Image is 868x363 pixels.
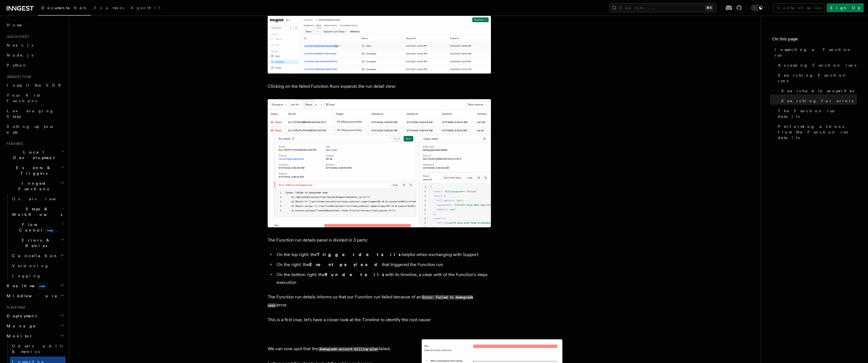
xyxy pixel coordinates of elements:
a: Node.js [4,50,66,60]
button: Errors & Retries [10,235,66,251]
button: Monitor [4,331,66,341]
code: Error: Failed to downgrade user [268,295,473,308]
a: Overview [10,194,66,204]
span: Realtime [4,283,47,289]
span: Local Development [4,149,61,160]
p: This is a first clue, let's have a closer look at the Timeline to identify the root cause: [268,316,491,324]
h4: On this page [772,36,857,45]
button: Toggle dark mode [751,4,764,11]
img: The Function run details view displays the event payload on the left, some technical attributes (... [268,99,491,227]
strong: Trigger details [317,252,402,257]
span: Documentation [41,6,87,10]
span: Features [4,142,23,146]
button: Search...⌘K [609,3,716,12]
span: Manage [4,323,36,329]
p: The Function run details informs us that our Function run failed because of an error. [268,293,491,309]
span: new [45,227,54,233]
span: Performing actions from the Function run details [778,124,857,140]
a: Documentation [38,2,91,16]
img: The "Handle failed payments" Function runs list features a run in a failing state. [268,16,491,74]
strong: Event payload [309,262,382,267]
a: Python [4,60,66,70]
p: Clicking on the failed Function Runs expands the run detail view: [268,82,491,90]
span: Examples [94,6,124,10]
span: Searching Function runs [778,72,857,84]
span: Deployment [4,313,37,319]
span: Your first Functions [7,93,40,103]
p: We can now spot that the failed. [268,345,408,353]
span: Searchable properties [781,88,854,94]
span: Python [7,63,27,67]
span: Inngest Functions [4,181,60,192]
div: Inngest Functions [4,194,66,281]
a: Searchable properties [779,86,857,96]
span: AgentKit [131,6,160,10]
code: downgrade-account-billing-plan [318,347,379,352]
button: Local Development [4,147,66,163]
span: Observability & metrics [12,344,69,354]
a: Versioning [10,261,66,271]
a: Examples [91,2,127,15]
button: Events & Triggers [4,163,66,178]
span: Events & Triggers [4,165,61,176]
a: Observability & metrics [10,341,66,357]
button: Middleware [4,291,66,301]
a: Home [4,20,66,30]
a: Setting up your app [4,121,66,137]
a: AgentKit [127,2,164,15]
span: Install the SDK [7,83,64,87]
span: Node.js [7,53,33,57]
button: Cancellation [10,251,66,261]
span: Next.js [7,43,33,47]
span: Errors & Retries [10,237,61,249]
li: On the right: the that triggered the Function run [275,261,491,269]
a: Accessing Function runs [776,60,857,70]
span: Inspecting a Function run [775,47,857,58]
span: Middleware [4,293,57,299]
a: Searching Function runs [776,70,857,86]
a: Contact sales [773,3,824,12]
span: Inngest tour [4,75,31,79]
button: Flow Controlnew [10,220,66,235]
a: Your first Functions [4,90,66,106]
span: Monitor [4,333,33,339]
p: The Function run details panel is divided in 3 parts: [268,236,491,244]
a: Inspecting a Function run [772,45,857,60]
kbd: ⌘K [705,5,713,11]
span: Logging [12,274,41,278]
a: Install the SDK [4,80,66,90]
button: Steps & Workflows [10,204,66,220]
span: Setting up your app [7,124,55,134]
span: Searching for errors [781,98,853,104]
span: The Function run details [778,108,857,119]
span: Flow Control [10,222,61,233]
button: Deployment [4,311,66,321]
a: The Function run details [776,106,857,121]
strong: Run details [325,272,385,277]
span: Home [7,22,22,28]
span: Accessing Function runs [778,62,856,68]
a: Performing actions from the Function run details [776,121,857,143]
a: Leveraging Steps [4,106,66,121]
a: Searching for errors [779,96,857,106]
span: Quick start [4,35,29,39]
span: Overview [12,197,69,201]
a: Sign Up [827,3,864,12]
li: On the bottom right: the with its timeline, a clear with of the Function's steps execution [275,271,491,286]
span: new [37,283,47,289]
button: Realtimenew [4,281,66,291]
button: Inngest Functions [4,178,66,194]
span: Cancellation [10,253,58,259]
span: Versioning [12,264,49,268]
button: Manage [4,321,66,331]
li: On the top right: the helpful when exchanging with Support [275,251,491,259]
span: Leveraging Steps [7,109,54,119]
span: Platform [4,305,25,310]
a: Next.js [4,40,66,50]
a: Logging [10,271,66,281]
span: Steps & Workflows [10,206,62,217]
